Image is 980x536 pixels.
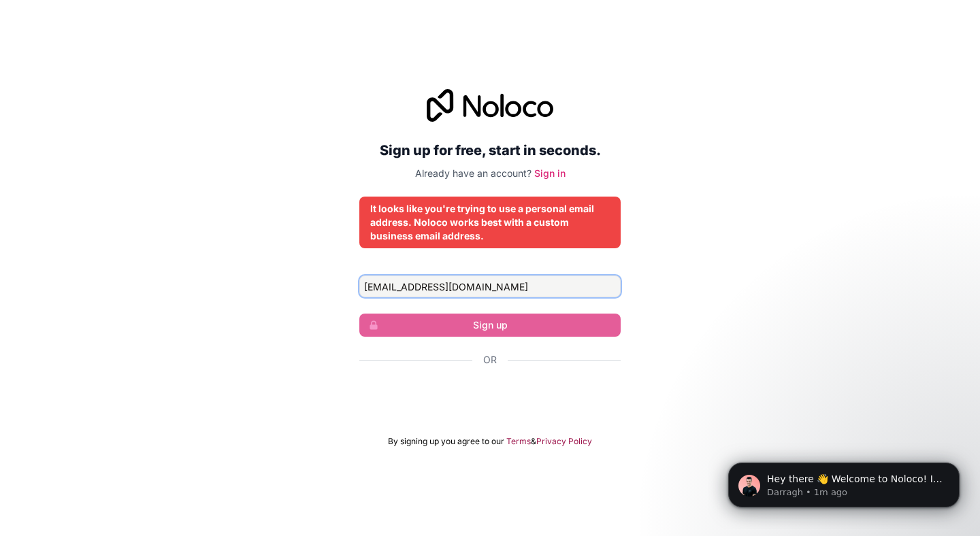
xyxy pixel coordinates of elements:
[415,167,532,179] span: Already have an account?
[506,436,531,447] a: Terms
[370,202,610,243] div: It looks like you're trying to use a personal email address. Noloco works best with a custom busi...
[483,353,497,367] span: Or
[534,167,566,179] a: Sign in
[359,138,621,163] h2: Sign up for free, start in seconds.
[531,436,536,447] span: &
[359,275,621,297] input: Email address
[536,436,592,447] a: Privacy Policy
[353,382,627,412] iframe: Botón de Acceder con Google
[359,382,621,412] div: Acceder con Google. Se abre en una pestaña nueva
[388,436,504,447] span: By signing up you agree to our
[359,314,621,337] button: Sign up
[708,434,980,529] iframe: Intercom notifications message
